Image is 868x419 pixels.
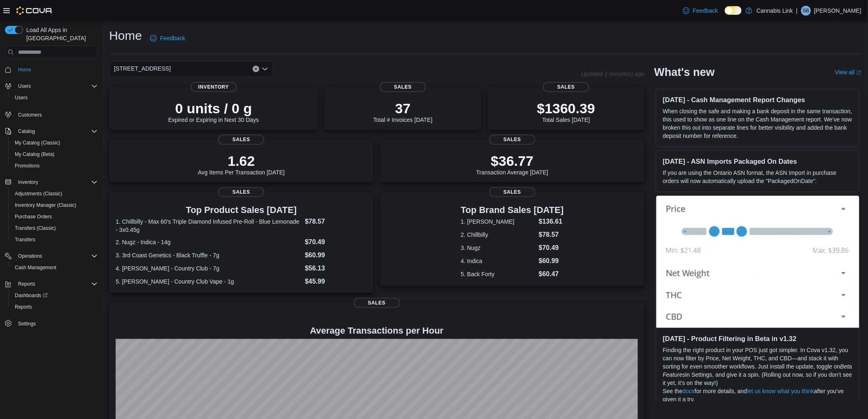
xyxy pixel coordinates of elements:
[461,218,535,226] dt: 1. [PERSON_NAME]
[18,281,35,287] span: Reports
[16,7,53,15] img: Cova
[23,26,98,42] span: Load All Apps in [GEOGRAPHIC_DATA]
[18,66,31,73] span: Home
[663,346,853,387] p: Finding the right product in your POS just got simpler. In Cova v1.32, you can now filter by Pric...
[168,100,259,117] p: 0 units / 0 g
[11,93,31,103] a: Users
[5,60,98,351] nav: Complex example
[109,27,142,44] h1: Home
[11,212,98,222] span: Purchase Orders
[116,218,302,234] dt: 1. Chillbilly - Max 60's Triple Diamond Infused Pre-Roll - Blue Lemonade - 3x0.45g
[8,301,101,313] button: Reports
[756,6,793,16] p: Cannabis Link
[11,263,98,272] span: Cash Management
[15,304,32,310] span: Reports
[15,81,34,91] button: Users
[680,2,721,19] a: Feedback
[2,80,101,92] button: Users
[15,126,38,136] button: Catalog
[198,153,285,176] div: Avg Items Per Transaction [DATE]
[2,250,101,262] button: Operations
[168,100,259,123] div: Expired or Expiring in Next 30 Days
[15,81,98,91] span: Users
[160,34,185,42] span: Feedback
[801,6,811,16] div: Shawn Benny
[8,262,101,273] button: Cash Management
[11,302,98,312] span: Reports
[114,64,171,73] span: [STREET_ADDRESS]
[11,223,98,233] span: Transfers (Classic)
[15,318,98,329] span: Settings
[663,387,853,403] p: See the for more details, and after you’ve given it a try.
[11,149,98,159] span: My Catalog (Beta)
[11,189,66,199] a: Adjustments (Classic)
[461,205,564,215] h3: Top Brand Sales [DATE]
[663,157,853,165] h3: [DATE] - ASN Imports Packaged On Dates
[8,160,101,172] button: Promotions
[747,388,814,394] a: let us know what you think
[539,230,564,240] dd: $78.57
[15,126,98,136] span: Catalog
[218,187,264,197] span: Sales
[663,96,853,104] h3: [DATE] - Cash Management Report Changes
[539,243,564,253] dd: $70.49
[15,279,98,289] span: Reports
[11,302,35,312] a: Reports
[15,163,40,169] span: Promotions
[476,153,548,176] div: Transaction Average [DATE]
[147,30,188,46] a: Feedback
[11,263,59,272] a: Cash Management
[198,153,285,169] p: 1.62
[537,100,595,123] div: Total Sales [DATE]
[11,138,64,148] a: My Catalog (Classic)
[11,291,98,300] span: Dashboards
[857,70,861,75] svg: External link
[253,66,259,72] button: Clear input
[654,66,715,79] h2: What's new
[693,7,718,15] span: Feedback
[15,151,55,158] span: My Catalog (Beta)
[663,363,852,378] em: Beta Features
[15,140,60,146] span: My Catalog (Classic)
[11,291,51,300] a: Dashboards
[116,326,638,336] h4: Average Transactions per Hour
[15,213,52,220] span: Purchase Orders
[18,253,42,259] span: Operations
[537,100,595,117] p: $1360.39
[489,135,535,144] span: Sales
[11,223,59,233] a: Transfers (Classic)
[15,236,35,243] span: Transfers
[461,231,535,239] dt: 2. Chillbilly
[15,251,98,261] span: Operations
[15,177,41,187] button: Inventory
[539,269,564,279] dd: $60.47
[663,107,853,140] p: When closing the safe and making a bank deposit in the same transaction, this used to show as one...
[305,217,367,227] dd: $78.57
[8,188,101,199] button: Adjustments (Classic)
[725,6,742,15] input: Dark Mode
[11,212,55,222] a: Purchase Orders
[15,94,27,101] span: Users
[15,64,98,75] span: Home
[18,112,42,118] span: Customers
[15,202,76,208] span: Inventory Manager (Classic)
[305,237,367,247] dd: $70.49
[461,270,535,278] dt: 5. Back Forty
[2,108,101,120] button: Customers
[8,137,101,149] button: My Catalog (Classic)
[8,211,101,222] button: Purchase Orders
[8,199,101,211] button: Inventory Manager (Classic)
[814,6,861,16] p: [PERSON_NAME]
[11,200,80,210] a: Inventory Manager (Classic)
[373,100,432,123] div: Total # Invoices [DATE]
[489,187,535,197] span: Sales
[8,149,101,160] button: My Catalog (Beta)
[15,109,98,119] span: Customers
[15,319,39,329] a: Settings
[2,278,101,290] button: Reports
[8,222,101,234] button: Transfers (Classic)
[539,217,564,227] dd: $136.61
[663,169,853,185] p: If you are using the Ontario ASN format, the ASN Import in purchase orders will now automatically...
[15,225,56,231] span: Transfers (Classic)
